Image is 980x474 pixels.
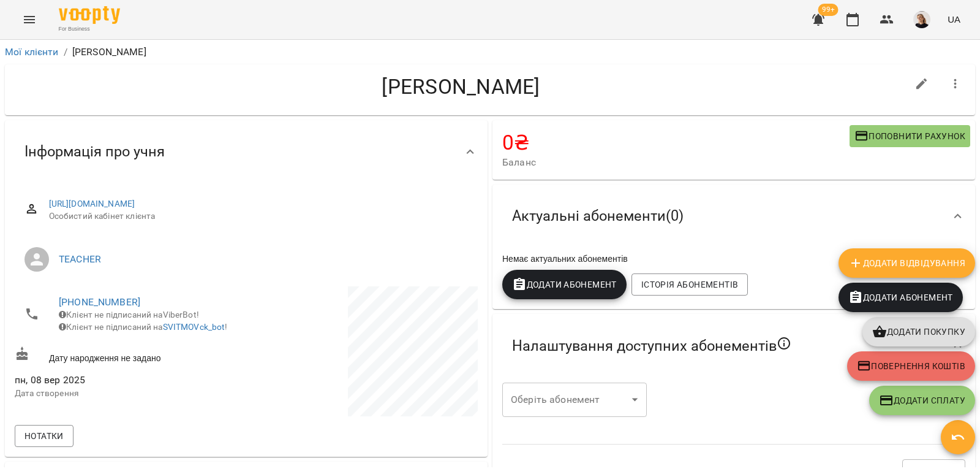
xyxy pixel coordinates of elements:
[49,210,468,223] span: Особистий кабінет клієнта
[818,4,839,16] span: 99+
[24,429,64,443] span: Нотатки
[641,277,738,292] span: Історія абонементів
[24,142,165,161] span: Інформація про учня
[848,290,953,305] span: Додати Абонемент
[59,296,140,308] a: [PHONE_NUMBER]
[64,45,67,59] li: /
[15,388,244,400] p: Дата створення
[492,314,975,378] div: Налаштування доступних абонементів
[948,13,960,26] span: UA
[850,125,970,147] button: Поповнити рахунок
[59,253,101,265] a: TEACHER
[15,74,907,99] h4: [PERSON_NAME]
[59,25,120,33] span: For Business
[512,207,684,226] span: Актуальні абонементи ( 0 )
[502,383,647,417] div: ​
[839,283,963,312] button: Додати Абонемент
[502,155,850,170] span: Баланс
[869,386,975,415] button: Додати Сплату
[839,248,975,278] button: Додати Відвідування
[163,322,225,332] a: SVITMOVck_bot
[492,185,975,248] div: Актуальні абонементи(0)
[5,45,975,59] nav: breadcrumb
[879,393,965,408] span: Додати Сплату
[512,336,791,356] span: Налаштування доступних абонементів
[847,351,975,381] button: Повернення коштів
[49,199,135,208] a: [URL][DOMAIN_NAME]
[512,277,617,292] span: Додати Абонемент
[5,120,488,183] div: Інформація про учня
[502,270,627,299] button: Додати Абонемент
[59,322,228,332] span: Клієнт не підписаний на !
[12,344,246,367] div: Дату народження не задано
[854,129,965,143] span: Поповнити рахунок
[59,310,199,319] span: Клієнт не підписаний на ViberBot!
[872,324,965,339] span: Додати покупку
[848,256,965,270] span: Додати Відвідування
[862,317,975,346] button: Додати покупку
[943,8,965,31] button: UA
[5,46,59,58] a: Мої клієнти
[913,11,930,28] img: 9cec10d231d9bfd3de0fd9da221b6970.jpg
[500,250,968,267] div: Немає актуальних абонементів
[15,425,73,447] button: Нотатки
[502,130,850,155] h4: 0 ₴
[72,45,146,59] p: [PERSON_NAME]
[777,336,791,351] svg: Якщо не обрано жодного, клієнт зможе побачити всі публічні абонементи
[59,6,120,24] img: Voopty Logo
[857,359,965,373] span: Повернення коштів
[15,5,44,34] button: Menu
[15,373,244,388] span: пн, 08 вер 2025
[631,273,748,296] button: Історія абонементів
